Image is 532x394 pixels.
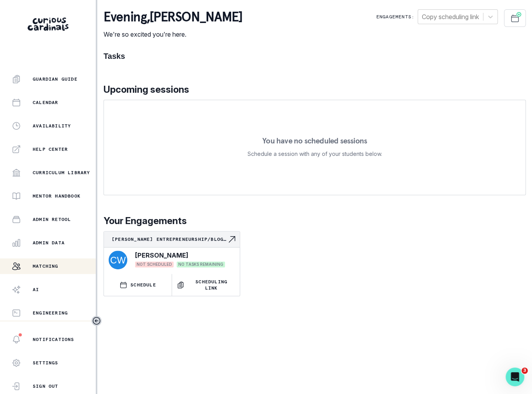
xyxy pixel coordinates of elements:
[104,231,240,271] a: [PERSON_NAME] Entrepreneurship/Blog 1-to-1-courseNavigate to engagement page[PERSON_NAME]NOT SCHE...
[504,9,526,27] button: Schedule Sessions
[104,51,526,61] h1: Tasks
[104,274,172,296] button: SCHEDULE
[172,274,240,296] button: Scheduling Link
[28,18,68,31] img: Curious Cardinals Logo
[248,149,382,159] p: Schedule a session with any of your students below.
[33,193,81,199] p: Mentor Handbook
[506,367,524,386] iframe: Intercom live chat
[33,240,65,246] p: Admin Data
[33,310,68,316] p: Engineering
[33,123,71,129] p: Availability
[33,216,71,223] p: Admin Retool
[33,336,74,343] p: Notifications
[376,14,414,20] p: Engagements:
[33,170,90,176] p: Curriculum Library
[188,279,235,291] p: Scheduling Link
[91,316,102,326] button: Toggle sidebar
[33,360,58,366] p: Settings
[521,367,528,374] span: 3
[104,30,242,39] p: We're so excited you're here.
[33,146,68,152] p: Help Center
[33,286,39,293] p: AI
[112,236,227,242] p: [PERSON_NAME] Entrepreneurship/Blog 1-to-1-course
[104,83,526,97] p: Upcoming sessions
[33,263,58,269] p: Matching
[33,76,77,82] p: Guardian Guide
[227,235,237,244] svg: Navigate to engagement page
[130,282,156,288] p: SCHEDULE
[33,383,58,389] p: Sign Out
[135,261,174,267] span: NOT SCHEDULED
[177,261,225,267] span: NO TASKS REMAINING
[135,251,188,260] p: [PERSON_NAME]
[262,137,367,145] p: You have no scheduled sessions
[104,214,526,228] p: Your Engagements
[33,99,58,106] p: Calendar
[109,251,127,269] img: svg
[104,9,242,25] p: evening , [PERSON_NAME]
